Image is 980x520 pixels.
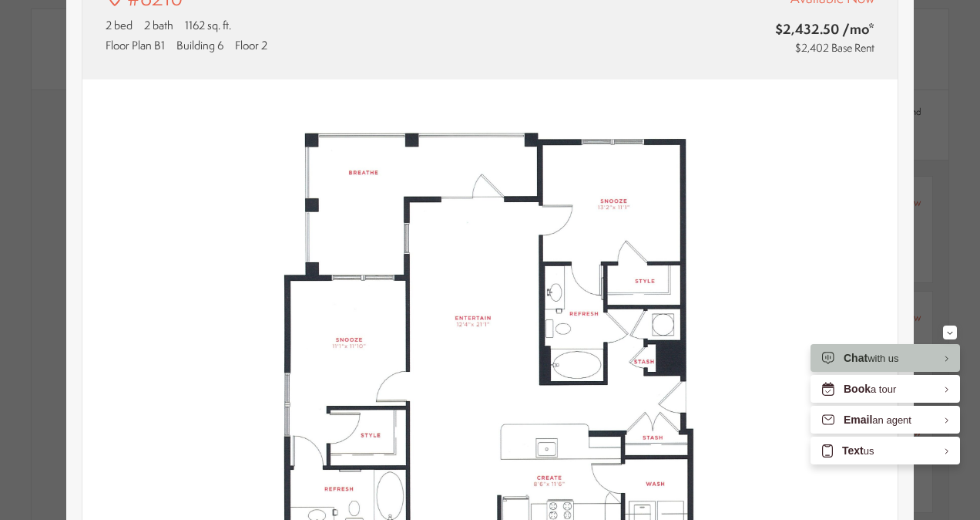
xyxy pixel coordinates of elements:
span: Floor Plan B1 [106,37,165,53]
span: Building 6 [176,37,223,53]
span: Floor 2 [235,37,267,53]
span: 1162 sq. ft. [185,17,231,33]
span: $2,432.50 /mo* [684,19,874,39]
span: $2,402 Base Rent [795,40,874,56]
span: 2 bed [106,17,133,33]
span: 2 bath [144,17,173,33]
